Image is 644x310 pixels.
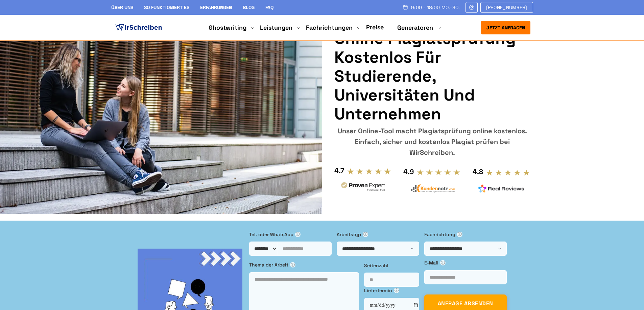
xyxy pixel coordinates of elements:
[111,4,133,10] a: Über uns
[144,4,189,10] a: So funktioniert es
[411,5,460,10] span: 9:00 - 18:00 Mo.-So.
[397,24,433,32] a: Generatoren
[480,2,533,13] a: [PHONE_NUMBER]
[469,5,475,10] img: Email
[364,262,419,269] label: Seitenzahl
[457,232,462,237] span: ⓘ
[306,24,353,32] a: Fachrichtungen
[409,184,455,193] img: kundennote
[209,24,246,32] a: Ghostwriting
[486,5,527,10] span: [PHONE_NUMBER]
[260,24,292,32] a: Leistungen
[295,232,301,237] span: ⓘ
[340,181,386,194] img: provenexpert
[334,165,344,176] div: 4.7
[486,169,530,176] img: stars
[478,185,524,193] img: realreviews
[364,287,419,294] label: Liefertermin
[440,260,446,265] span: ⓘ
[334,29,530,123] h1: Online Plagiatsprüfung kostenlos für Studierende, Universitäten und Unternehmen
[290,262,295,267] span: ⓘ
[366,23,384,31] a: Preise
[403,166,414,177] div: 4.9
[265,4,273,10] a: FAQ
[337,231,419,238] label: Arbeitstyp
[200,4,232,10] a: Erfahrungen
[114,23,163,33] img: logo ghostwriter-österreich
[394,288,399,293] span: ⓘ
[363,232,368,237] span: ⓘ
[416,169,461,176] img: stars
[334,125,530,158] div: Unser Online-Tool macht Plagiatsprüfung online kostenlos. Einfach, sicher und kostenlos Plagiat p...
[473,166,483,177] div: 4.8
[424,259,507,266] label: E-Mail
[424,231,507,238] label: Fachrichtung
[249,231,332,238] label: Tel. oder WhatsApp
[402,4,408,10] img: Schedule
[249,261,359,269] label: Thema der Arbeit
[243,4,255,10] a: Blog
[481,21,530,34] button: Jetzt anfragen
[347,168,391,175] img: stars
